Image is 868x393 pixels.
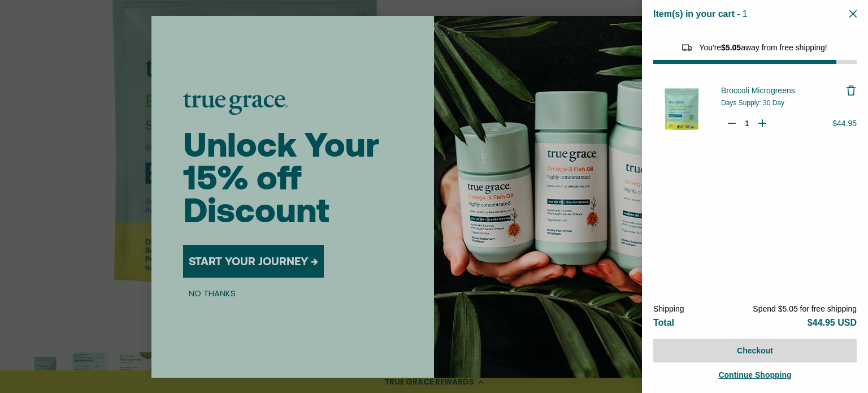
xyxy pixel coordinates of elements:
[680,41,694,54] img: Reward bar icon image
[721,86,795,95] span: Broccoli Microgreens
[741,118,753,129] input: Quantity for Broccoli Microgreens
[653,368,857,382] a: Continue Shopping
[653,304,684,313] span: Shipping
[743,9,748,19] span: 1
[849,8,857,19] button: Close
[832,119,857,128] span: $44.95
[721,99,784,107] span: Days Supply: 30 Day
[653,318,674,327] span: Total
[753,304,857,313] span: Spend $5.05 for free shipping
[653,81,710,137] img: Broccoli Microgreens - 30 Day
[808,318,857,327] span: $44.95 USD
[845,85,857,96] button: Remove Broccoli Microgreens
[653,9,740,19] span: Item(s) in your cart -
[653,339,857,362] button: Checkout
[721,43,741,52] span: $5.05
[718,370,791,379] span: Continue Shopping
[699,43,827,52] span: You're away from free shipping!
[721,85,845,96] a: Broccoli Microgreens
